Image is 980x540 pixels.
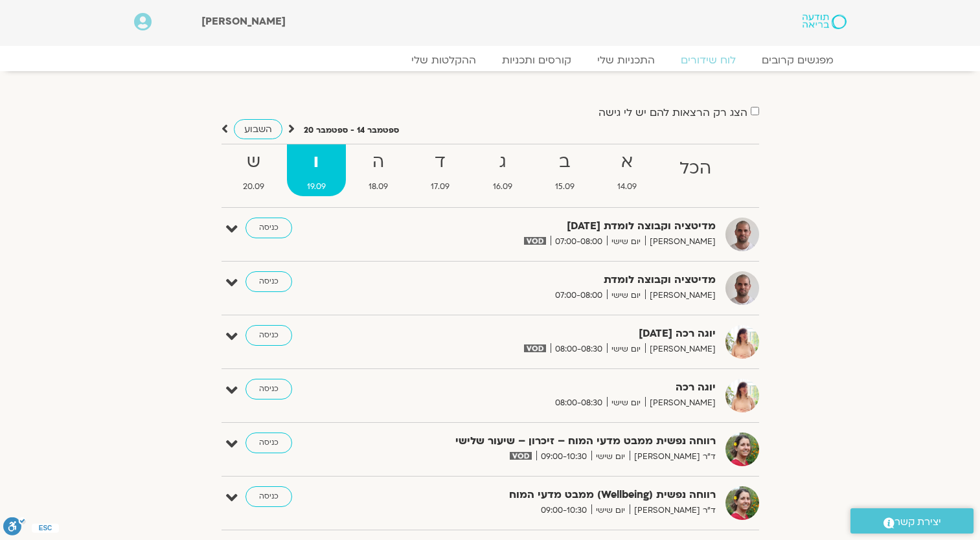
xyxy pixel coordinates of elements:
span: יצירת קשר [895,513,941,531]
p: ספטמבר 14 - ספטמבר 20 [304,124,399,137]
span: [PERSON_NAME] [201,14,286,28]
strong: הכל [659,154,731,183]
a: ההקלטות שלי [398,54,489,67]
span: יום שישי [607,396,645,410]
a: לוח שידורים [668,54,749,67]
img: vodicon [524,237,545,245]
img: vodicon [510,452,531,460]
span: 09:00-10:30 [536,450,591,464]
a: הכל [659,144,731,196]
strong: א [597,148,657,177]
span: יום שישי [607,343,645,356]
span: 19.09 [287,180,346,194]
span: [PERSON_NAME] [645,289,716,302]
a: כניסה [245,325,292,346]
a: ו19.09 [287,144,346,196]
a: יצירת קשר [850,508,974,534]
span: 20.09 [223,180,284,194]
a: כניסה [245,379,292,399]
a: א14.09 [597,144,657,196]
span: 14.09 [597,180,657,194]
a: כניסה [245,433,292,453]
a: מפגשים קרובים [749,54,847,67]
a: ב15.09 [535,144,595,196]
span: 07:00-08:00 [551,289,607,302]
span: ד"ר [PERSON_NAME] [630,450,716,464]
strong: ב [535,148,595,177]
strong: יוגה רכה [398,379,716,396]
strong: רווחה נפשית ממבט מדעי המוח – זיכרון – שיעור שלישי [398,433,716,450]
a: ה18.09 [348,144,408,196]
span: 08:00-08:30 [551,343,607,356]
span: 15.09 [535,180,595,194]
a: כניסה [245,218,292,238]
span: יום שישי [607,235,645,249]
span: 09:00-10:30 [536,504,591,517]
strong: ד [411,148,470,177]
span: ד"ר [PERSON_NAME] [630,504,716,517]
a: כניסה [245,486,292,507]
strong: ה [348,148,408,177]
span: יום שישי [591,450,630,464]
strong: מדיטציה וקבוצה לומדת [398,271,716,289]
strong: יוגה רכה [DATE] [398,325,716,343]
span: יום שישי [607,289,645,302]
a: ד17.09 [411,144,470,196]
span: השבוע [244,123,272,135]
a: כניסה [245,271,292,292]
img: vodicon [524,344,545,352]
strong: ש [223,148,284,177]
a: ש20.09 [223,144,284,196]
span: 18.09 [348,180,408,194]
span: [PERSON_NAME] [645,343,716,356]
span: יום שישי [591,504,630,517]
strong: ג [473,148,532,177]
a: קורסים ותכניות [489,54,584,67]
span: 07:00-08:00 [551,235,607,249]
a: ג16.09 [473,144,532,196]
span: 16.09 [473,180,532,194]
a: השבוע [234,119,282,139]
span: 08:00-08:30 [551,396,607,410]
strong: מדיטציה וקבוצה לומדת [DATE] [398,218,716,235]
span: [PERSON_NAME] [645,396,716,410]
span: 17.09 [411,180,470,194]
a: התכניות שלי [584,54,668,67]
strong: ו [287,148,346,177]
nav: Menu [134,54,847,67]
label: הצג רק הרצאות להם יש לי גישה [598,107,747,118]
strong: רווחה נפשית (Wellbeing) ממבט מדעי המוח [398,486,716,504]
span: [PERSON_NAME] [645,235,716,249]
